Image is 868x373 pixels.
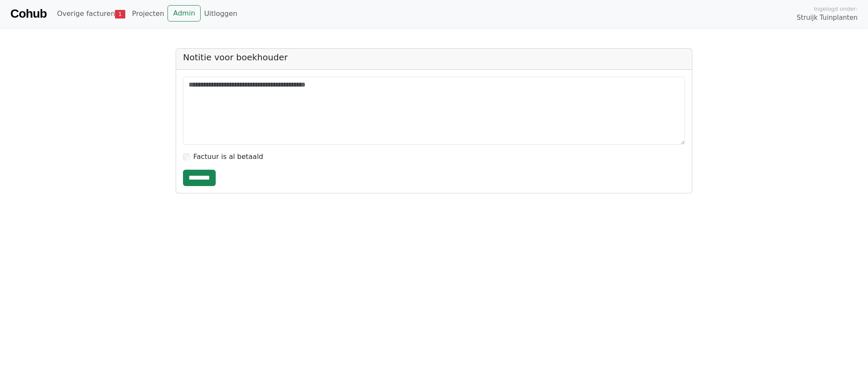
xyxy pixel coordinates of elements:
span: Struijk Tuinplanten [797,13,858,23]
a: Projecten [129,5,168,22]
a: Uitloggen [201,5,241,22]
span: Ingelogd onder: [814,5,858,13]
label: Factuur is al betaald [193,152,263,162]
span: 1 [115,10,125,19]
a: Admin [167,5,201,22]
a: Cohub [10,3,46,24]
h5: Notitie voor boekhouder [183,52,685,62]
a: Overige facturen1 [53,5,128,22]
